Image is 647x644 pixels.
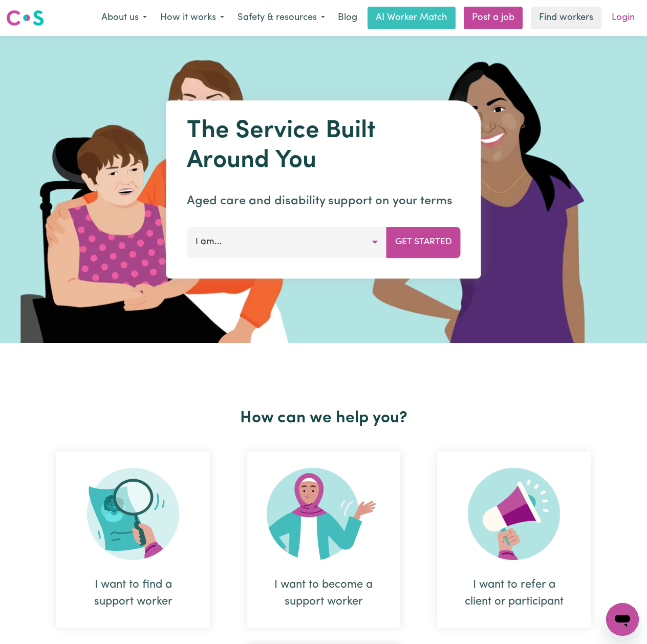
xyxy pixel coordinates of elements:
[468,468,560,560] img: Refer
[332,7,363,29] a: Blog
[271,576,376,610] div: I want to become a support worker
[81,576,185,610] div: I want to find a support worker
[56,452,210,628] div: I want to find a support worker
[187,192,461,210] p: Aged care and disability support on your terms
[95,7,154,29] button: About us
[368,7,456,29] a: AI Worker Match
[38,409,609,428] h2: How can we help you?
[462,576,566,610] div: I want to refer a client or participant
[267,468,380,560] img: Become Worker
[606,603,639,636] iframe: Button to launch messaging window
[187,227,387,257] button: I am...
[437,452,591,628] div: I want to refer a client or participant
[247,452,400,628] div: I want to become a support worker
[464,7,523,29] a: Post a job
[87,468,179,560] img: Search
[386,227,461,257] button: Get Started
[606,7,641,29] a: Login
[187,117,461,176] h1: The Service Built Around You
[6,6,44,30] a: Careseekers logo
[154,7,231,29] button: How it works
[6,9,44,27] img: Careseekers logo
[531,7,601,29] a: Find workers
[231,7,332,29] button: Safety & resources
